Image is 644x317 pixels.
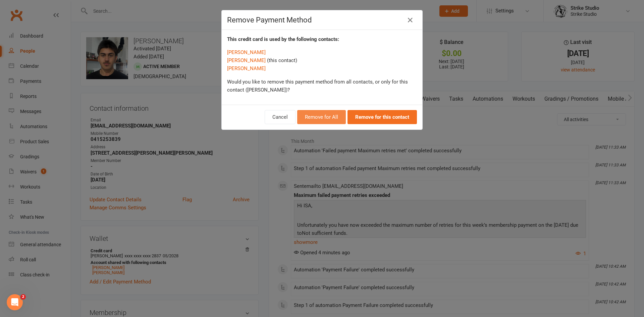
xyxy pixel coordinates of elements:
[227,16,417,24] h4: Remove Payment Method
[227,36,339,42] strong: This credit card is used by the following contacts:
[227,49,266,55] a: [PERSON_NAME]
[265,110,296,124] button: Cancel
[297,110,346,124] button: Remove for All
[20,294,26,300] span: 2
[347,110,417,124] button: Remove for this contact
[267,57,297,63] span: (this contact)
[7,294,23,310] iframe: Intercom live chat
[227,57,266,63] a: [PERSON_NAME]
[227,65,266,71] a: [PERSON_NAME]
[405,15,416,25] button: Close
[227,78,417,94] p: Would you like to remove this payment method from all contacts, or only for this contact ([PERSON...
[355,114,409,120] strong: Remove for this contact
